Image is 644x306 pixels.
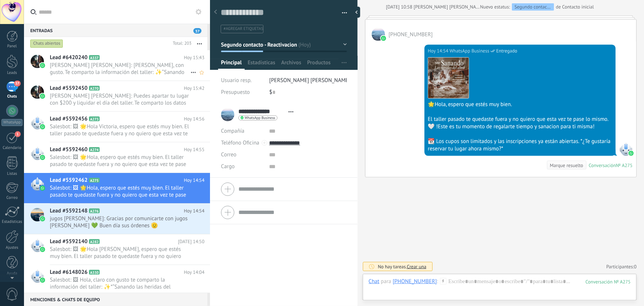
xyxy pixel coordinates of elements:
button: Correo [221,149,237,161]
img: waba.svg [40,63,45,68]
img: waba.svg [40,93,45,99]
span: +5213328419654 [389,31,433,38]
span: Salesbot: 🖼 Hola, claro con gusto te comparto la información del taller: ✨*“Sanando las heridas d... [50,276,190,290]
span: Cargo [221,164,235,169]
a: Participantes:0 [606,263,637,270]
span: +5213328419654 [372,28,385,41]
button: Más [192,37,207,50]
span: : [437,278,438,285]
span: jugos [PERSON_NAME]: Gracias por comunicarte con jugos [PERSON_NAME] 💚 Buen día sus órdenes 🫡 [50,215,190,229]
div: Marque resuelto [550,162,583,169]
span: Lead #6420240 [50,54,87,61]
span: [PERSON_NAME] [PERSON_NAME]: [PERSON_NAME], con gusto. Te comparto la información del taller: ✨“S... [50,62,190,76]
span: Lead #5592450 [50,85,87,92]
span: A270 [89,86,100,91]
span: 1 [15,131,21,137]
span: A282 [89,239,100,244]
span: para [381,278,391,285]
span: Salesbot: 🖼 🌟Hola [PERSON_NAME], espero que estés muy bien. El taller pasado te quedaste fuera y ... [50,246,190,260]
span: Nuevo estatus: [480,3,510,11]
div: $ [269,86,347,98]
img: waba.svg [381,36,386,41]
div: № A275 [616,162,633,169]
span: A337 [89,55,100,60]
span: WhatsApp Business [450,47,489,55]
span: A274 [89,147,100,152]
span: A273 [89,116,100,121]
div: Total: 203 [170,40,192,47]
div: Listas [1,171,23,176]
span: 0 [634,263,637,270]
div: Ocultar [353,7,360,18]
div: +5213328419654 [393,278,437,285]
img: waba.svg [40,278,45,283]
span: Archivos [281,59,301,70]
div: Chats [1,94,23,99]
span: Teléfono Oficina [221,139,259,146]
button: Teléfono Oficina [221,137,259,149]
div: Panel [1,44,23,49]
a: Lead #5592460 A274 Hoy 14:55 Salesbot: 🖼 🌟Hola, espero que estés muy bien. El taller pasado te qu... [24,142,210,173]
span: Hoy 14:54 [184,207,204,215]
div: Segundo contacto - Reactivacion [512,3,554,11]
span: Correo [221,151,237,158]
div: Menciones & Chats de equipo [24,293,207,306]
img: waba.svg [628,151,634,156]
span: Hoy 15:42 [184,85,204,92]
span: WhatsApp Business [619,143,633,156]
div: Hoy 14:54 [428,47,450,55]
img: waba.svg [40,155,45,160]
span: Salesbot: 🖼 🌟Hola Victoria, espero que estés muy bien. El taller pasado te quedaste fuera y no qu... [50,123,190,137]
span: A330 [89,270,100,275]
a: Lead #5592140 A282 [DATE] 14:50 Salesbot: 🖼 🌟Hola [PERSON_NAME], espero que estés muy bien. El ta... [24,234,210,265]
span: Lead #5592460 [50,146,87,153]
div: Compañía [221,125,264,137]
img: waba.svg [40,124,45,129]
span: Hoy 14:55 [184,146,204,153]
div: El taller pasado te quedaste fuera y no quiero que esta vez te pase lo mismo. [428,116,612,123]
div: Calendario [1,146,23,150]
div: [DATE] 10:58 [386,3,414,11]
div: Estadísticas [1,220,23,224]
a: Lead #5592456 A273 Hoy 14:56 Salesbot: 🖼 🌟Hola Victoria, espero que estés muy bien. El taller pas... [24,112,210,142]
div: 📆 Los cupos son limitados y las inscripciones ya están abiertas. *¿Te gustaría reservar tu lugar ... [428,138,612,153]
img: waba.svg [40,186,45,191]
span: Lead #5592148 [50,207,87,215]
div: Leads [1,71,23,75]
span: Jose adolfo islas lopez [414,4,484,10]
div: Usuario resp. [221,75,264,86]
span: Hoy 14:54 [184,177,204,184]
span: [PERSON_NAME] [PERSON_NAME]: Puedes apartar tu lugar con $200 y liquidar el día del taller. Te co... [50,92,190,106]
span: Principal [221,59,242,70]
div: 🌟Hola, espero que estés muy bien. [428,101,612,108]
span: Usuario resp. [221,77,252,84]
img: waba.svg [40,247,45,252]
span: #agregar etiquetas [224,26,263,31]
span: Productos [307,59,331,70]
span: Hoy 14:56 [184,115,204,123]
span: Salesbot: 🖼 🌟Hola, espero que estés muy bien. El taller pasado te quedaste fuera y no quiero que ... [50,184,190,198]
img: 3f00e6e6-63b1-4b8a-b946-a41139206666 [428,58,469,98]
span: [DATE] 14:50 [178,238,204,245]
a: Lead #5592450 A270 Hoy 15:42 [PERSON_NAME] [PERSON_NAME]: Puedes apartar tu lugar con $200 y liqu... [24,81,210,111]
div: Entradas [24,24,207,37]
span: Lead #5592456 [50,115,87,123]
div: Conversación [589,162,616,169]
div: No hay tareas. [378,263,427,270]
span: Lead #5592140 [50,238,87,245]
span: [PERSON_NAME] [PERSON_NAME] [269,77,350,84]
div: Ajustes [1,245,23,250]
div: Cargo [221,161,264,173]
div: 275 [586,279,631,285]
span: Hoy 14:04 [184,269,204,276]
div: WhatsApp [1,119,23,126]
div: Correo [1,195,23,200]
span: A276 [89,208,100,213]
div: de Contacto inicial [480,3,594,11]
span: A275 [89,178,100,183]
span: Crear una [407,263,426,270]
div: Chats abiertos [30,39,63,48]
span: Lead #6148026 [50,269,87,276]
span: WhatsApp Business [245,116,275,120]
span: Hoy 15:43 [184,54,204,61]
